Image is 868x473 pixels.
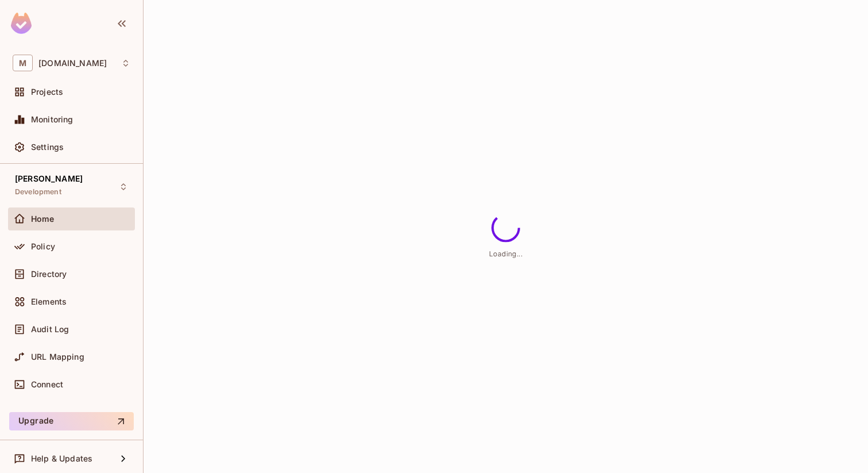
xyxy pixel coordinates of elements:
[31,325,69,334] span: Audit Log
[31,352,84,362] span: URL Mapping
[31,115,73,124] span: Monitoring
[489,249,522,257] span: Loading...
[31,380,63,389] span: Connect
[31,297,67,306] span: Elements
[31,270,67,279] span: Directory
[38,59,107,68] span: Workspace: mz.co.kr
[31,214,55,224] span: Home
[13,55,33,71] span: M
[31,454,92,463] span: Help & Updates
[15,174,83,183] span: [PERSON_NAME]
[31,87,63,97] span: Projects
[9,412,134,430] button: Upgrade
[11,13,32,34] img: SReyMgAAAABJRU5ErkJggg==
[31,242,55,251] span: Policy
[31,143,64,152] span: Settings
[15,187,61,197] span: Development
